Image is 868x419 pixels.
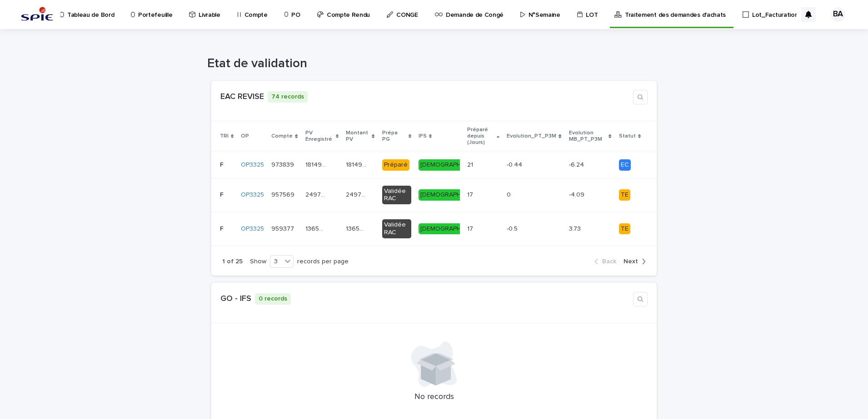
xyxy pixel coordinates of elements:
div: Validée RAC [382,219,412,238]
a: OP3325 [241,191,264,199]
h1: Etat de validation [207,56,653,72]
p: 959377 [271,223,296,233]
div: 3 [270,257,282,266]
p: Préparé depuis (Jours) [467,125,494,148]
a: OP3325 [241,225,264,233]
div: [DEMOGRAPHIC_DATA] [419,159,490,171]
div: Validée RAC [382,186,412,205]
p: 181498.56 [305,159,328,169]
p: Evolution_PT_P3M [507,131,556,141]
p: Statut [619,131,636,141]
tr: FF OP3325 973839973839 181498.56181498.56 181498.56181498.56 Préparé[DEMOGRAPHIC_DATA]2121 -0.44-... [211,152,657,178]
p: IFS [419,131,427,141]
p: 17 [467,189,475,199]
p: -6.24 [569,159,586,169]
p: -0.44 [507,159,524,169]
p: Show [250,258,266,266]
p: No records [211,392,657,402]
p: -4.09 [569,189,586,199]
p: 21 [467,159,475,169]
tr: FF OP3325 959377959377 136547.5136547.5 136547.5136547.5 Validée RAC[DEMOGRAPHIC_DATA]1717 -0.5-0... [211,212,657,246]
span: Back [602,258,616,265]
p: 1 of 25 [222,258,243,266]
p: F [220,159,225,169]
p: 957569 [271,189,296,199]
img: svstPd6MQfCT1uX1QGkG [18,5,56,24]
a: GO - IFS [220,295,251,303]
div: EC [619,159,631,171]
div: [DEMOGRAPHIC_DATA] [419,223,490,235]
p: 136547.5 [305,223,328,233]
button: Back [594,257,620,266]
p: 3.73 [569,223,583,233]
p: 249709.65 [346,189,368,199]
p: 74 records [268,91,308,103]
p: 0 [507,189,513,199]
a: EAC REVISE [220,93,264,101]
p: 17 [467,223,475,233]
tr: FF OP3325 957569957569 249709.65249709.65 249709.65249709.65 Validée RAC[DEMOGRAPHIC_DATA]1717 00... [211,178,657,212]
p: 249709.65 [305,189,328,199]
p: 973839 [271,159,296,169]
p: Montant PV [346,128,369,145]
span: Next [624,258,638,265]
p: Evolution MB_PT_P3M [569,128,607,145]
div: BA [831,7,845,22]
div: Préparé [382,159,409,171]
p: F [220,189,225,199]
div: [DEMOGRAPHIC_DATA] [419,189,490,201]
div: TE [619,189,630,201]
p: records per page [297,258,349,266]
p: TRI [220,131,229,141]
button: Next [620,257,646,266]
p: OP [241,131,249,141]
p: 181498.56 [346,159,368,169]
a: OP3325 [241,161,264,169]
p: PV Enregistré [305,128,334,145]
p: -0.5 [507,223,519,233]
div: TE [619,223,630,235]
p: Prépa PG [382,128,406,145]
p: F [220,223,225,233]
p: 0 records [255,293,291,305]
p: Compte [271,131,293,141]
p: 136547.5 [346,223,368,233]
